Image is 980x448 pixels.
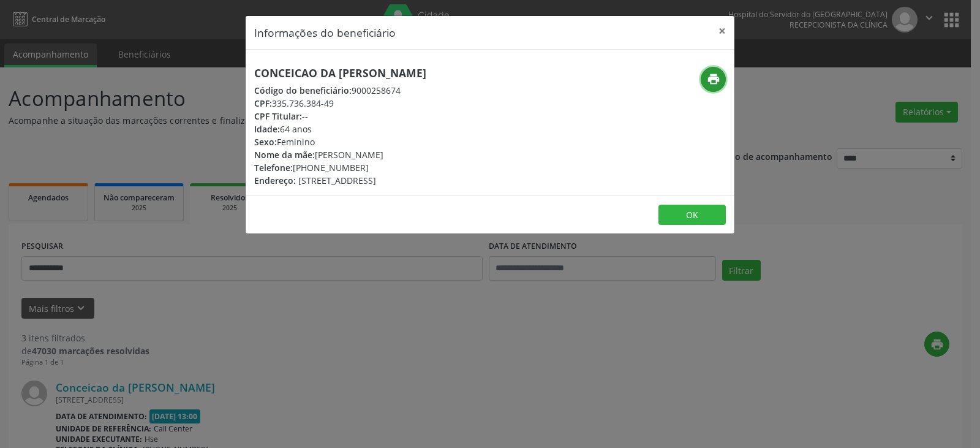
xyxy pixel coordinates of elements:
[658,205,726,226] button: OK
[254,136,277,148] span: Sexo:
[254,67,426,80] h5: Conceicao da [PERSON_NAME]
[254,123,426,135] div: 64 anos
[254,148,426,161] div: [PERSON_NAME]
[254,25,396,40] h5: Informações do beneficiário
[254,123,280,135] span: Idade:
[254,85,352,96] span: Código do beneficiário:
[254,161,426,174] div: [PHONE_NUMBER]
[254,135,426,148] div: Feminino
[254,97,426,110] div: 335.736.384-49
[254,97,272,109] span: CPF:
[254,149,315,161] span: Nome da mãe:
[254,110,426,123] div: --
[254,162,293,173] span: Telefone:
[254,110,302,122] span: CPF Titular:
[707,72,720,86] i: print
[701,67,726,92] button: print
[254,84,426,97] div: 9000258674
[710,16,734,46] button: Close
[298,175,376,186] span: [STREET_ADDRESS]
[254,175,296,186] span: Endereço:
